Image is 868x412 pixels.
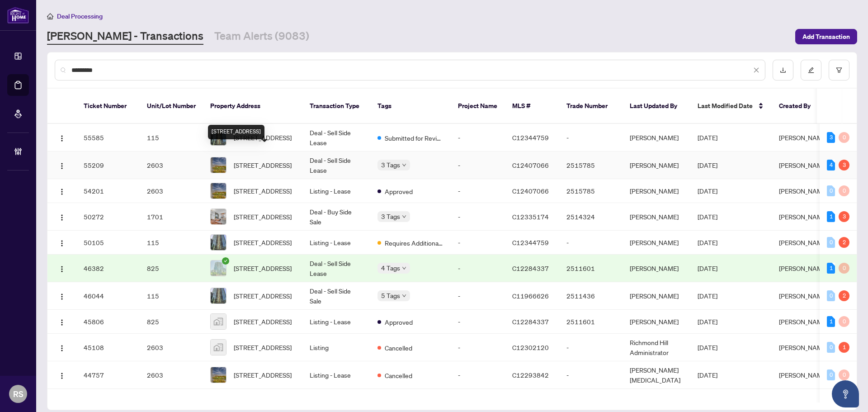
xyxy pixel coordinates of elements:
span: down [402,163,406,167]
td: - [451,152,505,179]
th: Tags [370,89,451,124]
div: 0 [839,316,849,327]
td: - [451,255,505,282]
td: Richmond Hill Administrator [623,334,690,361]
button: download [773,60,793,81]
td: [PERSON_NAME] [623,203,690,231]
div: 4 [827,160,835,170]
td: 2515785 [559,179,623,203]
td: 2511601 [559,310,623,334]
span: [DATE] [698,317,717,326]
button: Logo [55,314,69,329]
div: 3 [827,132,835,143]
div: 1 [839,342,849,353]
span: [DATE] [698,187,717,195]
div: 0 [839,369,849,380]
button: filter [829,60,849,81]
td: - [451,231,505,255]
td: Deal - Sell Side Lease [302,124,370,152]
div: 1 [827,263,835,274]
td: 2603 [140,361,203,389]
button: Logo [55,368,69,382]
img: thumbnail-img [211,367,226,383]
td: 44757 [76,361,140,389]
span: [DATE] [698,371,717,379]
span: [STREET_ADDRESS] [234,317,292,327]
button: Logo [55,130,69,145]
div: 0 [827,290,835,301]
button: edit [801,60,821,81]
span: 5 Tags [381,290,400,301]
td: [PERSON_NAME] [623,310,690,334]
td: - [559,124,623,152]
span: C12284337 [512,264,549,272]
div: 0 [839,132,849,143]
button: Logo [55,289,69,303]
span: Add Transaction [802,29,850,44]
span: C12302120 [512,343,549,351]
td: 45806 [76,310,140,334]
img: thumbnail-img [211,314,226,329]
td: [PERSON_NAME] [623,231,690,255]
td: [PERSON_NAME] [623,179,690,203]
td: 2511436 [559,282,623,310]
div: 3 [839,211,849,222]
td: 2603 [140,334,203,361]
span: RS [13,388,24,400]
span: C12335174 [512,213,549,221]
span: [PERSON_NAME] [779,187,828,195]
span: edit [808,67,814,73]
td: 50272 [76,203,140,231]
span: 3 Tags [381,211,400,222]
td: Listing - Lease [302,361,370,389]
th: Last Modified Date [690,89,772,124]
img: Logo [58,319,66,326]
th: MLS # [505,89,559,124]
th: Ticket Number [76,89,140,124]
button: Logo [55,158,69,172]
div: 0 [827,369,835,380]
span: [DATE] [698,161,717,169]
span: Cancelled [385,370,412,380]
span: [PERSON_NAME] [779,133,828,142]
img: Logo [58,135,66,142]
span: Requires Additional Docs [385,238,443,248]
span: close [753,67,759,73]
td: - [451,124,505,152]
button: Logo [55,261,69,275]
div: 0 [839,185,849,196]
td: 115 [140,282,203,310]
span: C12344759 [512,133,549,142]
button: Logo [55,184,69,198]
span: 3 Tags [381,160,400,170]
td: Deal - Sell Side Sale [302,282,370,310]
span: [PERSON_NAME] [779,292,828,300]
a: Team Alerts (9083) [214,28,309,45]
span: [DATE] [698,292,717,300]
button: Logo [55,340,69,355]
img: Logo [58,162,66,170]
div: 0 [839,263,849,274]
th: Project Name [451,89,505,124]
span: [PERSON_NAME] [779,317,828,326]
span: [PERSON_NAME] [779,238,828,246]
span: down [402,294,406,298]
span: [PERSON_NAME] [779,343,828,351]
td: Deal - Buy Side Sale [302,203,370,231]
img: thumbnail-img [211,209,226,224]
span: [STREET_ADDRESS] [234,186,292,196]
span: [STREET_ADDRESS] [234,263,292,273]
td: 825 [140,255,203,282]
span: C12344759 [512,238,549,246]
span: Deal Processing [57,12,103,20]
span: download [780,67,786,73]
span: C11966626 [512,292,549,300]
td: Listing [302,334,370,361]
img: Logo [58,372,66,379]
img: thumbnail-img [211,235,226,250]
td: 2603 [140,179,203,203]
td: [PERSON_NAME] [623,124,690,152]
div: 0 [827,342,835,353]
td: 54201 [76,179,140,203]
td: 46044 [76,282,140,310]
